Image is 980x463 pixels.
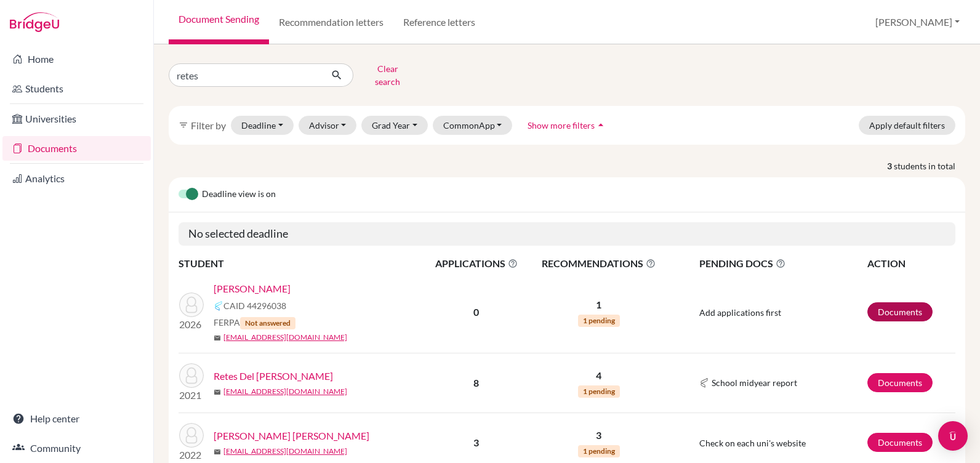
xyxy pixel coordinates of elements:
span: RECOMMENDATIONS [529,256,669,271]
i: arrow_drop_up [595,119,607,131]
span: CAID 44296038 [223,299,286,312]
a: Home [2,47,151,71]
p: 2022 [179,448,204,462]
a: [PERSON_NAME] [PERSON_NAME] [214,429,369,443]
a: Community [2,436,151,461]
a: [EMAIL_ADDRESS][DOMAIN_NAME] [223,446,347,457]
span: 1 pending [578,385,620,398]
span: PENDING DOCS [699,256,866,271]
a: [EMAIL_ADDRESS][DOMAIN_NAME] [223,386,347,397]
img: Retes Del Pino, Ana [179,363,204,388]
span: 1 pending [578,315,620,327]
img: Common App logo [214,301,223,311]
span: Filter by [191,119,226,131]
span: Show more filters [528,120,595,131]
h5: No selected deadline [179,222,955,246]
th: ACTION [867,256,955,272]
p: 4 [529,368,669,383]
a: Students [2,76,151,101]
b: 0 [473,306,479,318]
th: STUDENT [179,256,425,272]
a: Documents [867,373,933,392]
img: Common App logo [699,378,709,388]
span: Not answered [240,317,295,329]
button: CommonApp [433,116,513,135]
span: FERPA [214,316,295,329]
button: Apply default filters [859,116,955,135]
button: Clear search [353,59,422,91]
a: Help center [2,406,151,431]
span: Check on each uni's website [699,438,806,448]
button: Advisor [299,116,357,135]
a: Universities [2,107,151,131]
button: Deadline [231,116,294,135]
p: 1 [529,297,669,312]
a: Documents [867,302,933,321]
a: Documents [2,136,151,161]
p: 2026 [179,317,204,332]
p: 2021 [179,388,204,403]
span: mail [214,448,221,456]
p: 3 [529,428,669,443]
a: Documents [867,433,933,452]
strong: 3 [887,159,894,172]
span: mail [214,389,221,396]
a: Retes Del [PERSON_NAME] [214,369,333,384]
i: filter_list [179,120,188,130]
button: [PERSON_NAME] [870,10,965,34]
img: Bridge-U [10,12,59,32]
img: Retes Foster, Vanessa [179,423,204,448]
div: Open Intercom Messenger [938,421,968,451]
span: APPLICATIONS [425,256,528,271]
span: Deadline view is on [202,187,276,202]
img: Retes, Camila [179,292,204,317]
a: [PERSON_NAME] [214,281,291,296]
button: Show more filtersarrow_drop_up [517,116,617,135]
span: School midyear report [712,376,797,389]
b: 8 [473,377,479,389]
a: Analytics [2,166,151,191]
button: Grad Year [361,116,428,135]
span: Add applications first [699,307,781,318]
span: students in total [894,159,965,172]
input: Find student by name... [169,63,321,87]
span: 1 pending [578,445,620,457]
b: 3 [473,437,479,448]
span: mail [214,334,221,342]
a: [EMAIL_ADDRESS][DOMAIN_NAME] [223,332,347,343]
